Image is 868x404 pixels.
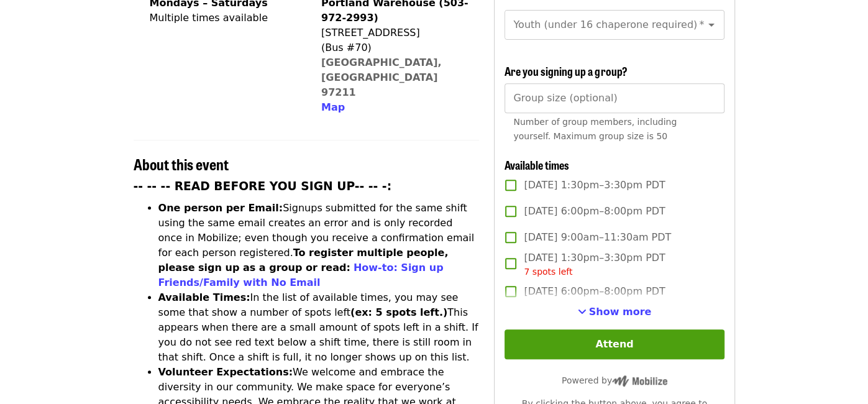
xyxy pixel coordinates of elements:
span: [DATE] 1:30pm–3:30pm PDT [524,178,665,193]
span: Available times [505,157,569,173]
span: [DATE] 1:30pm–3:30pm PDT [524,250,665,278]
span: About this event [134,153,229,175]
strong: To register multiple people, please sign up as a group or read: [158,247,449,273]
span: [DATE] 6:00pm–8:00pm PDT [524,284,665,299]
strong: Available Times: [158,292,250,303]
div: Multiple times available [150,11,268,25]
button: See more timeslots [578,305,652,319]
span: [DATE] 6:00pm–8:00pm PDT [524,204,665,219]
strong: (ex: 5 spots left.) [350,306,447,318]
strong: Volunteer Expectations: [158,366,293,378]
button: Map [321,100,345,115]
li: In the list of available times, you may see some that show a number of spots left This appears wh... [158,290,480,365]
span: Show more [589,306,652,318]
a: How-to: Sign up Friends/Family with No Email [158,262,444,288]
span: Map [321,101,345,113]
strong: -- -- -- READ BEFORE YOU SIGN UP-- -- -: [134,180,392,193]
button: Attend [505,329,724,359]
input: [object Object] [505,83,724,113]
div: (Bus #70) [321,40,469,55]
span: [DATE] 9:00am–11:30am PDT [524,230,671,245]
strong: One person per Email: [158,202,283,214]
button: Open [703,16,720,34]
div: [STREET_ADDRESS] [321,25,469,40]
span: Are you signing up a group? [505,63,627,79]
span: Number of group members, including yourself. Maximum group size is 50 [513,117,677,141]
img: Powered by Mobilize [612,375,667,387]
li: Signups submitted for the same shift using the same email creates an error and is only recorded o... [158,201,480,290]
a: [GEOGRAPHIC_DATA], [GEOGRAPHIC_DATA] 97211 [321,57,442,98]
span: Powered by [562,375,667,385]
span: 7 spots left [524,267,572,277]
